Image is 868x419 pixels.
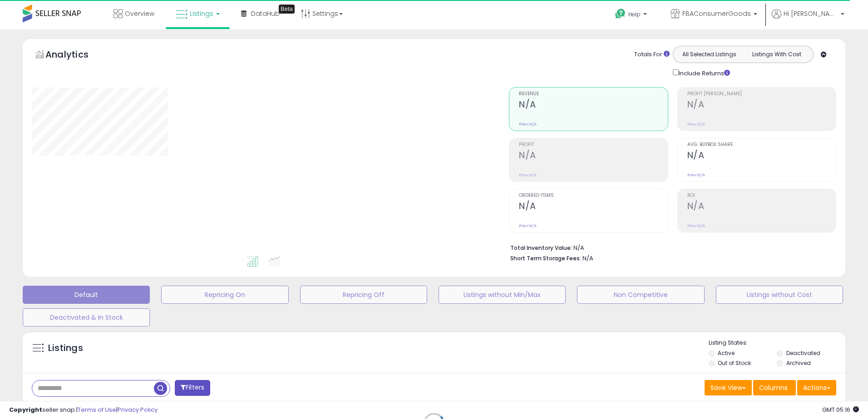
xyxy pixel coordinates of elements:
[519,201,667,213] h2: N/A
[510,244,572,252] b: Total Inventory Value:
[519,99,667,112] h2: N/A
[9,405,42,414] strong: Copyright
[510,242,829,253] li: N/A
[687,193,836,198] span: ROI
[772,9,844,29] a: Hi [PERSON_NAME]
[687,223,705,229] small: Prev: N/A
[519,223,537,229] small: Prev: N/A
[615,8,626,19] i: Get Help
[687,201,836,213] h2: N/A
[682,9,751,18] span: FBAConsumerGoods
[23,308,150,326] button: Deactivated & In Stock
[519,193,667,198] span: Ordered Items
[439,286,566,304] button: Listings without Min/Max
[716,286,843,304] button: Listings without Cost
[23,286,150,304] button: Default
[125,9,154,18] span: Overview
[519,142,667,147] span: Profit
[687,172,705,178] small: Prev: N/A
[676,49,743,60] button: All Selected Listings
[628,10,641,18] span: Help
[687,142,836,147] span: Avg. Buybox Share
[687,150,836,162] h2: N/A
[161,286,288,304] button: Repricing On
[45,48,106,63] h5: Analytics
[582,254,593,263] span: N/A
[300,286,427,304] button: Repricing Off
[519,92,667,97] span: Revenue
[784,9,838,18] span: Hi [PERSON_NAME]
[519,172,537,178] small: Prev: N/A
[743,49,810,60] button: Listings With Cost
[510,254,581,262] b: Short Term Storage Fees:
[666,68,741,78] div: Include Returns
[279,5,295,14] div: Tooltip anchor
[687,122,705,127] small: Prev: N/A
[577,286,704,304] button: Non Competitive
[251,9,280,18] span: DataHub
[687,99,836,112] h2: N/A
[519,150,667,162] h2: N/A
[687,92,836,97] span: Profit [PERSON_NAME]
[9,406,158,414] div: seller snap | |
[608,1,656,29] a: Help
[634,50,670,59] div: Totals For
[519,122,537,127] small: Prev: N/A
[190,9,213,18] span: Listings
